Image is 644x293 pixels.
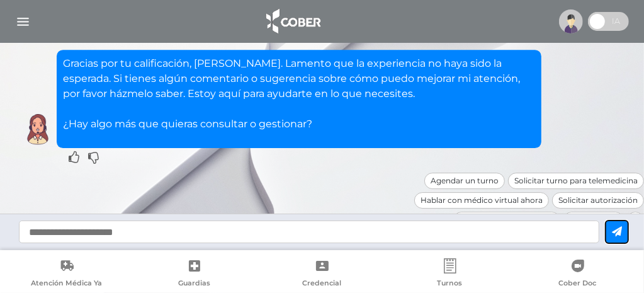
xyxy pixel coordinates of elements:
a: Cober Doc [514,258,641,290]
span: Atención Médica Ya [31,279,102,290]
a: Turnos [386,258,514,290]
span: Credencial [303,279,342,290]
div: Hablar con médico virtual ahora [414,192,549,209]
div: Solicitar turno para telemedicina [508,173,644,189]
div: Agendar un turno [424,173,505,189]
img: profile-placeholder.svg [559,9,583,33]
div: Solicitar autorización [552,192,644,209]
div: Odontología [563,212,624,228]
img: logo_cober_home-white.png [259,6,325,37]
img: Cober_menu-lines-white.svg [15,14,31,30]
span: Cober Doc [559,279,597,290]
span: Turnos [438,279,463,290]
div: Consultar cartilla médica [453,212,560,228]
p: Gracias por tu calificación, [PERSON_NAME]. Lamento que la experiencia no haya sido la esperada. ... [63,56,535,132]
a: Credencial [258,258,386,290]
img: Cober IA [22,113,54,145]
a: Atención Médica Ya [3,258,130,290]
a: Guardias [130,258,258,290]
span: Guardias [178,279,210,290]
